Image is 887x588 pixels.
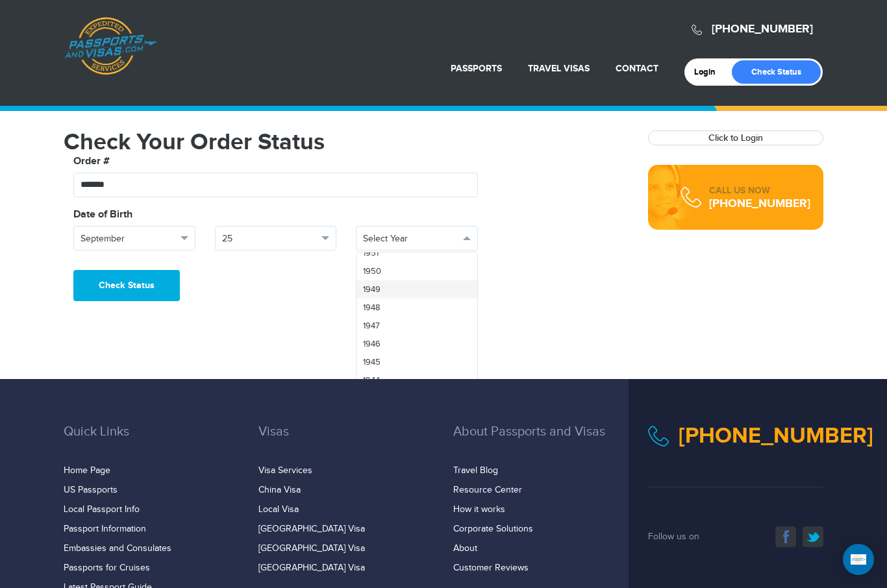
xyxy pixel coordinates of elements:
a: Travel Visas [528,63,590,74]
span: 1944 [363,375,380,386]
span: 1950 [363,266,381,276]
a: Check Status [732,60,821,84]
span: 1949 [363,284,381,295]
span: 1946 [363,339,381,349]
span: 1951 [363,248,379,258]
div: Open Intercom Messenger [843,544,874,575]
a: [PHONE_NUMBER] [712,22,813,36]
span: 1947 [363,321,380,331]
a: Passports & [DOMAIN_NAME] [64,17,156,75]
a: Contact [616,63,658,74]
span: 1948 [363,302,381,313]
a: Passports [451,63,502,74]
span: 1945 [363,357,381,367]
a: Login [694,67,725,77]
